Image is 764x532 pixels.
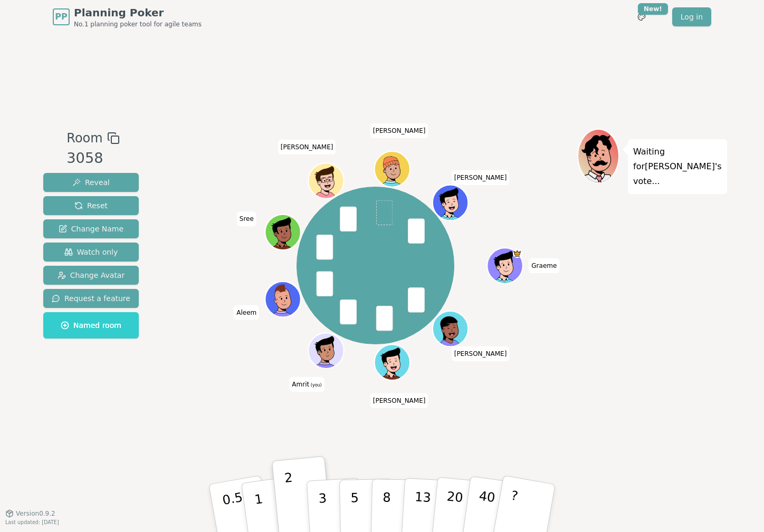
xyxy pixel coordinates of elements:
span: Click to change your name [452,170,510,185]
div: New! [638,3,668,15]
button: Click to change your avatar [310,334,343,367]
button: Change Avatar [43,266,139,285]
button: Version0.9.2 [5,509,55,518]
p: 2 [284,470,298,528]
span: (you) [309,383,322,388]
span: Click to change your name [289,377,324,392]
span: Click to change your name [278,140,336,154]
div: 3058 [66,148,119,169]
button: New! [632,7,651,26]
span: Click to change your name [234,305,259,320]
a: PPPlanning PokerNo.1 planning poker tool for agile teams [53,5,202,28]
span: Last updated: [DATE] [5,519,59,525]
span: Reveal [72,177,110,188]
button: Named room [43,312,139,338]
span: Change Name [59,224,123,234]
span: Click to change your name [370,393,428,408]
span: Planning Poker [74,5,202,20]
span: Request a feature [52,293,130,304]
span: No.1 planning poker tool for agile teams [74,20,202,28]
span: Click to change your name [529,258,559,273]
span: Named room [61,320,121,331]
button: Change Name [43,219,139,238]
span: Version 0.9.2 [16,509,55,518]
button: Reveal [43,173,139,192]
span: Click to change your name [452,346,510,361]
span: Click to change your name [237,211,256,226]
span: Click to change your name [370,123,428,138]
span: Reset [74,200,108,211]
a: Log in [672,7,711,26]
span: Room [66,129,102,148]
span: PP [55,11,67,23]
button: Request a feature [43,289,139,308]
p: Waiting for [PERSON_NAME] 's vote... [633,144,722,189]
span: Watch only [64,247,118,257]
span: Change Avatar [58,270,125,280]
button: Watch only [43,243,139,262]
span: Graeme is the host [513,249,522,258]
button: Reset [43,196,139,215]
